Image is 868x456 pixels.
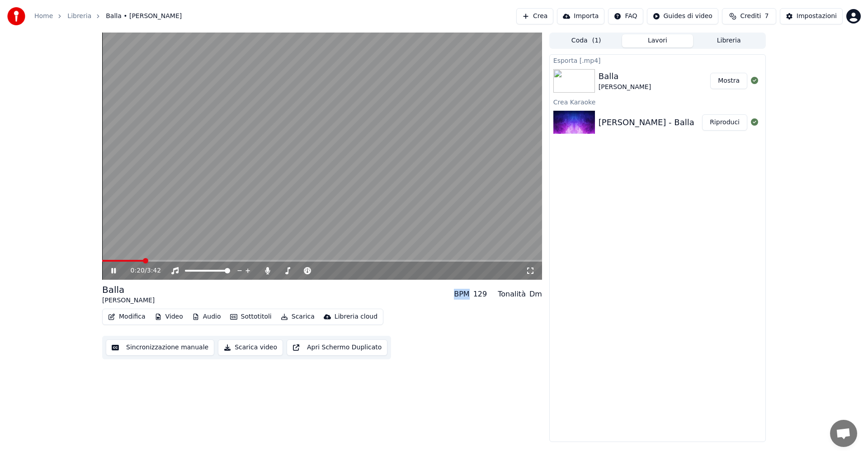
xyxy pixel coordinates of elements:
div: [PERSON_NAME] - Balla [599,116,694,129]
div: Tonalità [498,289,526,300]
div: Balla [599,70,651,83]
div: Crea Karaoke [550,96,765,107]
div: [PERSON_NAME] [102,296,155,305]
a: Home [34,12,53,21]
button: Audio [189,310,225,323]
button: Mostra [710,73,747,89]
span: 7 [764,12,769,21]
div: Dm [529,289,542,300]
button: Apri Schermo Duplicato [287,339,387,356]
span: 3:42 [147,266,161,275]
button: Video [151,310,187,323]
button: Lavori [622,34,693,47]
button: Libreria [693,34,764,47]
span: Crediti [740,12,761,21]
button: Crediti7 [722,8,776,24]
div: / [131,266,152,275]
button: Sottotitoli [226,310,275,323]
span: Balla • [PERSON_NAME] [106,12,182,21]
button: Crea [516,8,553,24]
button: Coda [551,34,622,47]
button: Riproduci [702,114,747,131]
div: Esporta [.mp4] [550,55,765,66]
a: Aprire la chat [830,420,857,447]
div: Balla [102,283,155,296]
span: ( 1 ) [592,36,601,45]
div: Impostazioni [797,12,837,21]
span: 0:20 [131,266,145,275]
div: Libreria cloud [335,312,377,321]
button: Scarica [277,310,318,323]
img: youka [7,7,25,25]
div: 129 [473,289,487,300]
button: Guides di video [647,8,718,24]
button: Scarica video [218,339,283,356]
button: Importa [557,8,604,24]
button: Modifica [104,310,149,323]
div: [PERSON_NAME] [599,83,651,92]
button: Impostazioni [780,8,843,24]
div: BPM [454,289,469,300]
button: Sincronizzazione manuale [106,339,214,356]
a: Libreria [67,12,91,21]
button: FAQ [608,8,643,24]
nav: breadcrumb [34,12,182,21]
